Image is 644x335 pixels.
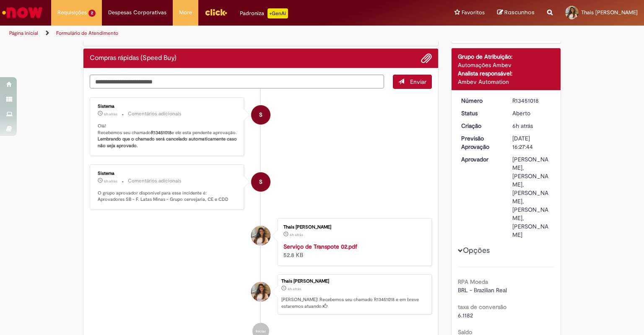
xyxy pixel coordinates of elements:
[240,8,288,18] div: Padroniza
[512,122,533,130] time: 27/08/2025 09:27:44
[104,112,117,117] time: 27/08/2025 09:27:56
[421,53,432,64] button: Adicionar anexos
[290,232,303,237] time: 27/08/2025 09:27:38
[393,75,432,89] button: Enviar
[251,226,270,245] div: Thais Larissa Palma Soares
[458,303,506,311] b: taxa de conversão
[458,69,555,78] div: Analista responsável:
[251,172,270,192] div: System
[581,9,638,16] span: Thais [PERSON_NAME]
[455,134,506,151] dt: Previsão Aprovação
[1,4,44,21] img: ServiceNow
[504,8,535,16] span: Rascunhos
[512,134,551,151] div: [DATE] 16:27:44
[179,8,192,17] span: More
[458,278,488,286] b: RPA Moeda
[512,122,533,130] span: 6h atrás
[98,171,237,176] div: Sistema
[288,286,301,291] span: 6h atrás
[128,177,182,184] small: Comentários adicionais
[462,8,485,17] span: Favoritos
[281,279,427,284] div: Thais [PERSON_NAME]
[98,104,237,109] div: Sistema
[512,96,551,105] div: R13451018
[205,6,227,18] img: click_logo_yellow_360x200.png
[98,123,237,149] p: Olá! Recebemos seu chamado e ele esta pendente aprovação.
[251,105,270,125] div: System
[9,30,38,36] a: Página inicial
[108,8,166,17] span: Despesas Corporativas
[497,9,535,17] a: Rascunhos
[458,52,555,61] div: Grupo de Atribuição:
[104,179,117,184] span: 6h atrás
[283,243,357,250] a: Serviço de Transpote 02.pdf
[283,242,423,259] div: 52.8 KB
[455,96,506,105] dt: Número
[290,232,303,237] span: 6h atrás
[90,75,384,89] textarea: Digite sua mensagem aqui...
[56,30,118,36] a: Formulário de Atendimento
[151,130,171,136] b: R13451018
[455,109,506,117] dt: Status
[458,286,507,294] span: BRL - Brazilian Real
[104,179,117,184] time: 27/08/2025 09:27:52
[88,10,96,17] span: 2
[512,155,551,239] div: [PERSON_NAME], [PERSON_NAME], [PERSON_NAME], [PERSON_NAME], [PERSON_NAME]
[98,136,238,149] b: Lembrando que o chamado será cancelado automaticamente caso não seja aprovado.
[104,112,117,117] span: 6h atrás
[283,225,423,230] div: Thais [PERSON_NAME]
[90,55,177,62] h2: Compras rápidas (Speed Buy) Histórico de tíquete
[458,312,473,319] span: 6.1182
[455,122,506,130] dt: Criação
[251,282,270,301] div: Thais Larissa Palma Soares
[288,286,301,291] time: 27/08/2025 09:27:44
[57,8,87,17] span: Requisições
[458,78,555,86] div: Ambev Automation
[98,190,237,203] p: O grupo aprovador disponível para esse incidente é: Aprovadores SB - F. Latas Minas - Grupo cerve...
[259,172,262,192] span: S
[458,61,555,69] div: Automações Ambev
[6,26,423,41] ul: Trilhas de página
[281,296,427,309] p: [PERSON_NAME]! Recebemos seu chamado R13451018 e em breve estaremos atuando.
[455,155,506,164] dt: Aprovador
[259,105,262,125] span: S
[512,122,551,130] div: 27/08/2025 09:27:44
[267,8,288,18] p: +GenAi
[410,78,426,86] span: Enviar
[128,110,182,117] small: Comentários adicionais
[90,274,432,314] li: Thais Larissa Palma Soares
[512,109,551,117] div: Aberto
